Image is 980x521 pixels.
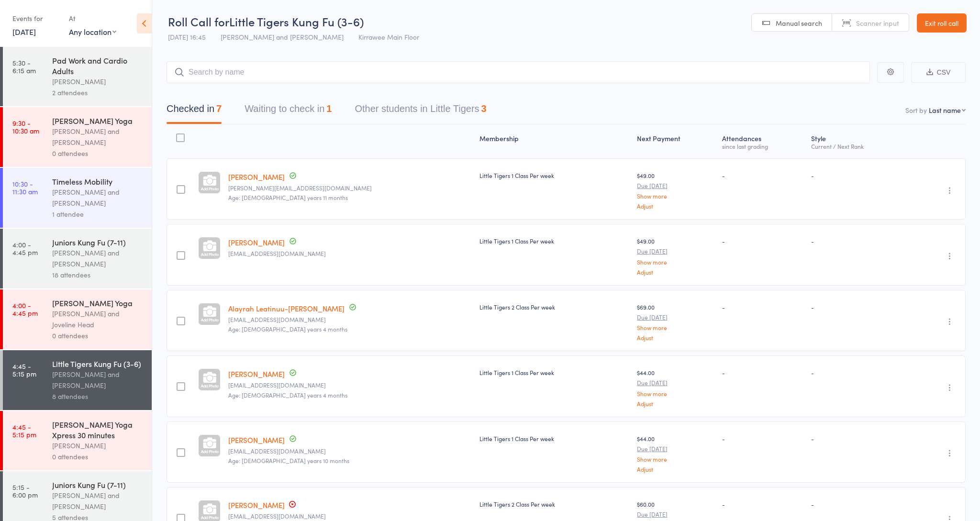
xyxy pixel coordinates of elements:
small: Due [DATE] [637,379,714,386]
div: [PERSON_NAME] Yoga [52,298,144,308]
a: Adjust [637,269,714,275]
a: Adjust [637,466,714,472]
div: Little Tigers 2 Class Per week [479,500,629,508]
a: Adjust [637,203,714,209]
span: Manual search [776,18,822,28]
input: Search by name [167,61,870,83]
time: 4:00 - 4:45 pm [12,301,38,317]
div: [PERSON_NAME] and [PERSON_NAME] [52,247,144,269]
small: tokristan@gmail.com [228,250,472,257]
button: Waiting to check in1 [245,99,332,124]
small: Due [DATE] [637,511,714,518]
div: $49.00 [637,171,714,209]
div: [PERSON_NAME] and [PERSON_NAME] [52,187,144,209]
a: [PERSON_NAME] [228,500,285,510]
div: 1 [326,103,332,114]
div: - [722,237,803,245]
div: - [811,303,903,311]
small: Due [DATE] [637,445,714,452]
div: Little Tigers 1 Class Per week [479,434,629,443]
div: 2 attendees [52,87,144,98]
small: Due [DATE] [637,182,714,189]
time: 5:15 - 6:00 pm [12,483,38,499]
span: Roll Call for [168,13,229,29]
time: 4:00 - 4:45 pm [12,241,38,256]
div: [PERSON_NAME] and [PERSON_NAME] [52,126,144,148]
div: [PERSON_NAME] Yoga Xpress 30 minutes [52,419,144,440]
div: Any location [69,26,116,37]
div: 18 attendees [52,269,144,280]
a: [PERSON_NAME] [228,237,285,247]
small: Camillajonesmartin@gmail.com [228,448,472,454]
div: Little Tigers 1 Class Per week [479,237,629,245]
a: Adjust [637,334,714,341]
div: - [722,171,803,179]
small: catherine.borovyak@gmail.com [228,185,472,191]
div: $69.00 [637,303,714,341]
a: Show more [637,193,714,199]
div: Last name [929,105,961,115]
a: [PERSON_NAME] [228,369,285,379]
div: [PERSON_NAME] Yoga [52,115,144,126]
div: since last grading [722,143,803,149]
a: [PERSON_NAME] [228,172,285,182]
div: [PERSON_NAME] and [PERSON_NAME] [52,490,144,512]
span: Age: [DEMOGRAPHIC_DATA] years 4 months [228,391,347,399]
div: [PERSON_NAME] and Joveline Head [52,308,144,330]
div: 3 [481,103,487,114]
div: Style [807,129,907,154]
small: annanayanajohns@gmail.com [228,513,472,520]
button: Other students in Little Tigers3 [355,99,486,124]
span: Age: [DEMOGRAPHIC_DATA] years 4 months [228,325,347,333]
div: - [722,303,803,311]
div: Little Tigers 1 Class Per week [479,368,629,377]
time: 10:30 - 11:30 am [12,180,38,195]
div: $44.00 [637,368,714,406]
button: Checked in7 [167,99,222,124]
span: Scanner input [856,18,899,28]
span: Age: [DEMOGRAPHIC_DATA] years 11 months [228,193,348,201]
a: 9:30 -10:30 am[PERSON_NAME] Yoga[PERSON_NAME] and [PERSON_NAME]0 attendees [3,107,152,167]
a: [DATE] [12,26,36,37]
div: 0 attendees [52,148,144,159]
div: [PERSON_NAME] [52,440,144,451]
span: Kirrawee Main Floor [358,32,419,42]
div: Current / Next Rank [811,143,903,149]
a: 4:00 -4:45 pmJuniors Kung Fu (7-11)[PERSON_NAME] and [PERSON_NAME]18 attendees [3,229,152,288]
span: Age: [DEMOGRAPHIC_DATA] years 10 months [228,456,349,465]
a: [PERSON_NAME] [228,435,285,445]
small: timmeeboi@gmail.com [228,316,472,323]
div: Juniors Kung Fu (7-11) [52,237,144,247]
a: 4:00 -4:45 pm[PERSON_NAME] Yoga[PERSON_NAME] and Joveline Head0 attendees [3,289,152,349]
div: - [722,500,803,508]
div: Next Payment [633,129,718,154]
a: 4:45 -5:15 pm[PERSON_NAME] Yoga Xpress 30 minutes[PERSON_NAME]0 attendees [3,411,152,470]
div: - [811,368,903,377]
time: 9:30 - 10:30 am [12,119,39,134]
time: 5:30 - 6:15 am [12,59,36,74]
small: Due [DATE] [637,248,714,255]
div: 0 attendees [52,451,144,462]
div: - [811,237,903,245]
div: Pad Work and Cardio Adults [52,55,144,76]
div: Atten­dances [718,129,807,154]
div: Little Tigers 2 Class Per week [479,303,629,311]
a: 10:30 -11:30 amTimeless Mobility[PERSON_NAME] and [PERSON_NAME]1 attendee [3,168,152,228]
span: [DATE] 16:45 [168,32,206,42]
a: Exit roll call [917,13,967,33]
div: [PERSON_NAME] and [PERSON_NAME] [52,369,144,391]
a: Show more [637,324,714,331]
span: Little Tigers Kung Fu (3-6) [229,13,364,29]
div: Timeless Mobility [52,176,144,187]
div: At [69,11,116,26]
a: Show more [637,390,714,397]
div: - [811,500,903,508]
div: Events for [12,11,59,26]
time: 4:45 - 5:15 pm [12,423,36,438]
a: 5:30 -6:15 amPad Work and Cardio Adults[PERSON_NAME]2 attendees [3,47,152,106]
div: 0 attendees [52,330,144,341]
a: 4:45 -5:15 pmLittle Tigers Kung Fu (3-6)[PERSON_NAME] and [PERSON_NAME]8 attendees [3,350,152,410]
small: idl51@hotmail.com [228,382,472,388]
div: Juniors Kung Fu (7-11) [52,479,144,490]
span: [PERSON_NAME] and [PERSON_NAME] [221,32,344,42]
